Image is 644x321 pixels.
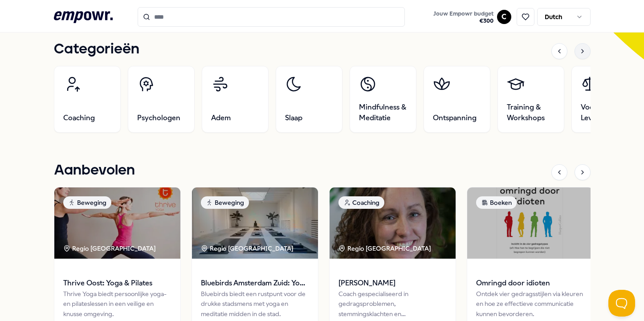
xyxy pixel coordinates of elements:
iframe: Help Scout Beacon - Open [608,290,635,317]
span: Slaap [285,113,302,123]
div: Coaching [338,196,384,209]
span: Training & Workshops [507,102,555,123]
a: Mindfulness & Meditatie [350,66,416,133]
span: Psychologen [137,113,180,123]
h1: Aanbevolen [54,159,135,182]
div: Regio [GEOGRAPHIC_DATA] [338,244,432,253]
img: package image [54,187,180,259]
a: Psychologen [128,66,195,133]
div: Beweging [201,196,249,209]
img: package image [467,187,593,259]
span: € 300 [433,17,493,24]
div: Coach gespecialiseerd in gedragsproblemen, stemmingsklachten en communicatieontwikkeling, gericht... [338,289,447,319]
span: Jouw Empowr budget [433,10,493,17]
span: [PERSON_NAME] [338,277,447,289]
div: Regio [GEOGRAPHIC_DATA] [63,244,157,253]
h1: Categorieën [54,38,139,61]
button: Jouw Empowr budget€300 [432,8,495,26]
span: Mindfulness & Meditatie [359,102,407,123]
button: C [497,10,511,24]
div: Boeken [476,196,517,209]
a: Jouw Empowr budget€300 [430,8,497,26]
a: Voeding & Levensstijl [571,66,638,133]
a: Adem [202,66,269,133]
span: Voeding & Levensstijl [581,102,629,123]
div: Bluebirds biedt een rustpunt voor de drukke stadsmens met yoga en meditatie midden in de stad. [201,289,309,319]
input: Search for products, categories or subcategories [138,7,405,27]
div: Ontdek vier gedragsstijlen via kleuren en hoe ze effectieve communicatie kunnen bevorderen. [476,289,584,319]
span: Omringd door idioten [476,277,584,289]
span: Coaching [63,113,95,123]
span: Ontspanning [433,113,477,123]
span: Thrive Oost: Yoga & Pilates [63,277,171,289]
div: Thrive Yoga biedt persoonlijke yoga- en pilateslessen in een veilige en knusse omgeving. [63,289,171,319]
img: package image [330,187,456,259]
a: Coaching [54,66,121,133]
span: Bluebirds Amsterdam Zuid: Yoga & Welzijn [201,277,309,289]
div: Regio [GEOGRAPHIC_DATA] [201,244,295,253]
img: package image [192,187,318,259]
a: Ontspanning [424,66,490,133]
a: Training & Workshops [497,66,564,133]
a: Slaap [276,66,342,133]
span: Adem [211,113,231,123]
div: Beweging [63,196,111,209]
